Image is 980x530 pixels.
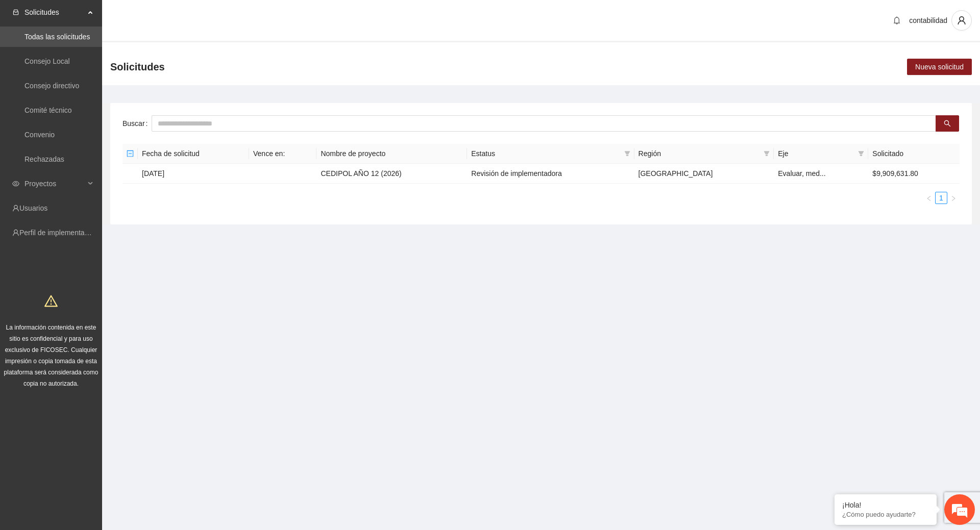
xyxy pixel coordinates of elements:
a: Consejo directivo [24,82,79,90]
span: search [944,120,951,128]
th: Nombre de proyecto [316,144,467,164]
th: Vence en: [249,144,316,164]
span: left [926,195,932,201]
button: search [936,115,959,132]
span: bell [889,16,904,24]
button: Nueva solicitud [907,59,972,75]
li: 1 [935,192,947,204]
span: Proyectos [24,173,85,194]
th: Fecha de solicitud [138,144,249,164]
a: Rechazadas [24,155,64,163]
span: Evaluar, med... [778,169,825,178]
a: Convenio [24,131,55,139]
span: Solicitudes [110,59,165,75]
label: Buscar [122,115,152,132]
a: Todas las solicitudes [24,33,90,41]
td: CEDIPOL AÑO 12 (2026) [316,164,467,184]
span: La información contenida en este sitio es confidencial y para uso exclusivo de FICOSEC. Cualquier... [4,324,99,387]
span: contabilidad [909,16,947,24]
span: inbox [12,9,19,16]
span: Eje [778,148,854,159]
div: ¡Hola! [842,501,929,509]
a: Consejo Local [24,57,70,65]
a: Comité técnico [24,106,72,114]
span: filter [622,146,632,161]
a: 1 [936,192,947,204]
span: warning [44,294,58,308]
button: left [923,192,935,204]
span: filter [762,146,772,161]
span: filter [764,150,770,157]
span: filter [856,146,866,161]
p: ¿Cómo puedo ayudarte? [842,511,929,518]
a: Perfil de implementadora [19,229,99,237]
button: user [951,10,972,31]
span: filter [624,150,630,157]
li: Previous Page [923,192,935,204]
th: Solicitado [868,144,960,164]
span: right [950,195,957,201]
td: $9,909,631.80 [868,164,960,184]
li: Next Page [947,192,960,204]
td: [GEOGRAPHIC_DATA] [634,164,774,184]
span: Nueva solicitud [915,61,964,72]
span: user [952,16,971,25]
button: right [947,192,960,204]
span: Región [639,148,760,159]
td: [DATE] [138,164,249,184]
span: filter [858,150,864,157]
span: Estatus [471,148,620,159]
a: Usuarios [19,204,47,212]
span: eye [12,180,19,187]
button: bell [889,12,905,29]
span: Solicitudes [24,2,85,22]
td: Revisión de implementadora [467,164,634,184]
span: minus-square [127,150,134,157]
